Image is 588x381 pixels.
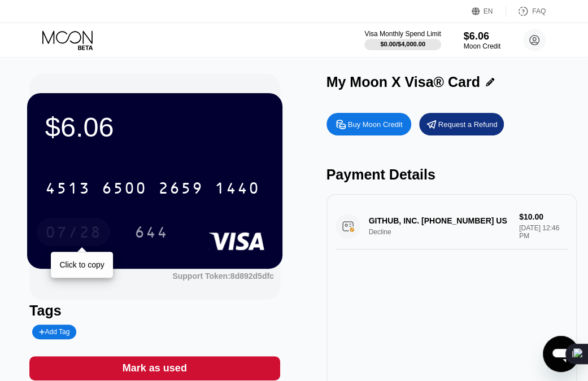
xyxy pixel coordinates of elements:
div: 6500 [102,181,147,199]
div: Mark as used [123,362,187,375]
div: Buy Moon Credit [326,113,411,135]
div: Mark as used [29,356,280,380]
div: 644 [126,218,177,246]
div: EN [484,7,493,15]
div: 07/28 [45,225,102,243]
div: FAQ [506,6,546,17]
div: 2659 [158,181,203,199]
div: Visa Monthly Spend Limit$0.00/$4,000.00 [364,30,441,50]
div: Tags [29,303,280,319]
div: Request a Refund [438,120,498,129]
div: 1440 [215,181,260,199]
div: Support Token:8d892d5dfc [172,271,273,281]
div: 4513 [45,181,90,199]
div: $6.06 [464,30,500,42]
div: Payment Details [326,167,577,183]
div: Moon Credit [464,42,500,50]
div: Buy Moon Credit [348,120,403,129]
div: Click to copy [59,260,104,269]
div: Add Tag [32,325,76,339]
div: EN [472,6,506,17]
div: $0.00 / $4,000.00 [380,41,425,47]
div: 4513650026591440 [38,174,267,202]
div: Support Token: 8d892d5dfc [172,271,273,281]
div: 644 [134,225,168,243]
div: My Moon X Visa® Card [326,74,480,90]
div: Add Tag [39,328,69,336]
div: Visa Monthly Spend Limit [364,30,441,38]
div: $6.06 [45,111,264,143]
div: $6.06Moon Credit [464,30,500,50]
iframe: Button to launch messaging window [543,336,579,372]
div: FAQ [532,7,546,15]
div: 07/28 [37,218,110,246]
div: Request a Refund [419,113,504,135]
